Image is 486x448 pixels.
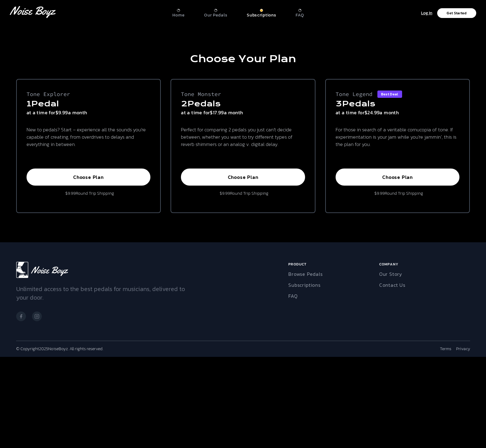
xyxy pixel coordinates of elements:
[437,8,476,18] button: Get Started
[342,174,453,180] p: Choose Plan
[379,270,402,278] a: Our Story
[447,11,466,15] p: Get Started
[336,169,460,186] button: Choose Plan
[372,190,423,197] p: $ 9.99 Round Trip Shipping
[27,169,151,186] button: Choose Plan
[247,12,276,18] p: Subscriptions
[181,89,221,100] p: Tone Monster
[336,89,373,100] p: Tone Legend
[204,12,227,18] p: Our Pedals
[27,109,151,116] p: at a time for $9.99 a month
[379,281,405,289] a: Contact Us
[181,99,305,109] h3: 2 Pedal s
[456,346,470,352] a: Privacy
[172,6,185,18] a: Home
[27,99,151,109] h3: 1 Pedal
[336,126,460,148] p: For those in search of a veritable cornucopia of tone. If experimentation is your jam while you’r...
[181,126,305,148] p: Perfect for comparing 2 pedals you just can’t decide between, whether you want to try different t...
[181,169,305,186] button: Choose Plan
[440,346,451,352] a: Terms
[288,270,322,278] a: Browse Pedals
[421,10,432,17] p: Log In
[188,174,298,180] p: Choose Plan
[204,6,227,18] a: Our Pedals
[16,53,470,64] h1: Choose Your Plan
[296,12,304,18] p: FAQ
[172,12,185,18] p: Home
[181,109,305,116] p: at a time for $17.99 a month
[16,285,198,302] p: Unlimited access to the best pedals for musicians, delivered to your door.
[27,89,70,100] p: Tone Explorer
[33,174,144,180] p: Choose Plan
[336,99,460,109] h3: 3 Pedal s
[336,109,460,116] p: at a time for $24.99 a month
[379,262,468,269] h6: Company
[288,281,320,289] a: Subscriptions
[288,262,377,269] h6: Product
[16,346,243,352] p: © Copyright 2025 NoiseBoyz. All rights reserved.
[27,126,151,148] p: New to pedals? Start – experience all the sounds you’re capable of creating, from overdrives to d...
[288,292,297,300] a: FAQ
[247,6,276,18] a: Subscriptions
[296,6,304,18] a: FAQ
[381,92,398,96] p: Best Deal
[217,190,268,197] p: $ 9.99 Round Trip Shipping
[63,190,114,197] p: $ 9.99 Round Trip Shipping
